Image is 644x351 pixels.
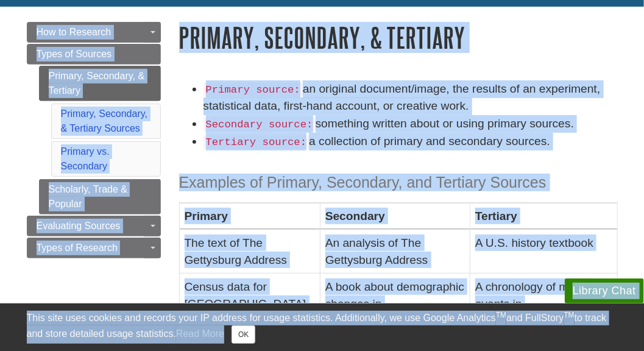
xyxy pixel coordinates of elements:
a: Types of Sources [27,44,161,65]
span: Types of Sources [37,49,112,59]
th: Primary [179,203,320,230]
sup: TM [564,311,575,319]
div: Guide Page Menu [27,22,161,258]
a: Primary, Secondary, & Tertiary [39,66,161,101]
a: Types of Research [27,238,161,258]
li: something written about or using primary sources. [203,115,618,133]
a: Read More [176,328,224,339]
button: Close [232,325,255,344]
span: Evaluating Sources [37,221,121,231]
code: Secondary source: [203,118,316,132]
li: an original document/image, the results of an experiment, statistical data, first-hand account, o... [203,80,618,116]
a: Primary, Secondary, & Tertiary Sources [61,108,148,133]
td: An analysis of The Gettysburg Address [320,230,470,274]
h1: Primary, Secondary, & Tertiary [179,22,618,53]
a: Primary vs. Secondary [61,146,110,171]
td: A book about demographic changes in [GEOGRAPHIC_DATA] [320,274,470,334]
th: Tertiary [470,203,617,230]
td: Census data for [GEOGRAPHIC_DATA] [179,274,320,334]
td: A U.S. history textbook [470,230,617,274]
sup: TM [496,311,506,319]
a: How to Research [27,22,161,43]
code: Tertiary source: [203,135,310,149]
code: Primary source: [203,83,303,97]
span: Types of Research [37,243,118,253]
div: This site uses cookies and records your IP address for usage statistics. Additionally, we use Goo... [27,311,618,344]
button: Library Chat [565,278,644,303]
td: A chronology of major events in [GEOGRAPHIC_DATA] [470,274,617,334]
th: Secondary [320,203,470,230]
td: The text of The Gettysburg Address [179,230,320,274]
h3: Examples of Primary, Secondary, and Tertiary Sources [179,174,618,191]
a: Scholarly, Trade & Popular [39,179,161,214]
a: Evaluating Sources [27,216,161,236]
li: a collection of primary and secondary sources. [203,133,618,151]
span: How to Research [37,27,111,37]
